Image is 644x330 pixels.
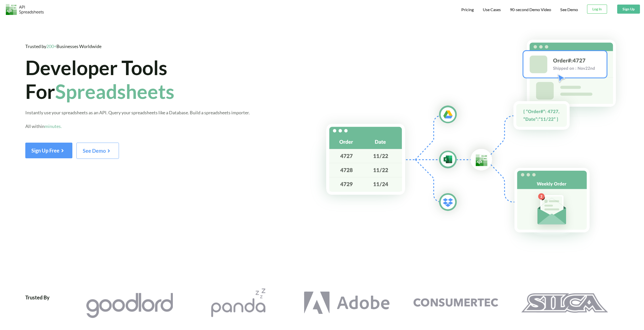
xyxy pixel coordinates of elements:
[46,43,56,49] span: 200+
[45,123,62,129] span: minutes.
[303,289,390,317] img: Adobe Logo
[25,110,250,129] span: Instantly use your spreadsheets as an API. Query your spreadsheets like a Database. Build a sprea...
[55,79,174,103] span: Spreadsheets
[309,28,644,253] img: Hero Spreadsheet Flow
[76,143,119,159] button: See Demo
[521,289,608,317] img: Silca Logo
[184,289,293,317] a: Pandazzz Logo
[461,7,474,12] span: Pricing
[483,7,501,12] span: Use Cases
[83,148,113,154] span: See Demo
[86,291,173,320] img: Goodlord Logo
[76,149,119,154] a: See Demo
[412,289,499,317] img: Consumertec Logo
[560,7,578,12] a: See Demo
[25,56,174,103] span: Developer Tools For
[6,4,44,15] img: Logo.png
[25,43,101,49] span: Trusted by Businesses Worldwide
[617,5,640,14] button: Sign Up
[293,289,401,317] a: Adobe Logo
[75,289,184,320] a: Goodlord Logo
[401,289,510,317] a: Consumertec Logo
[25,289,50,320] div: Trusted By
[195,289,282,317] img: Pandazzz Logo
[587,5,607,14] button: Log In
[31,147,66,153] span: Sign Up Free
[510,8,551,12] span: 90-second Demo Video
[510,289,619,317] a: Silca Logo
[25,143,72,158] button: Sign Up Free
